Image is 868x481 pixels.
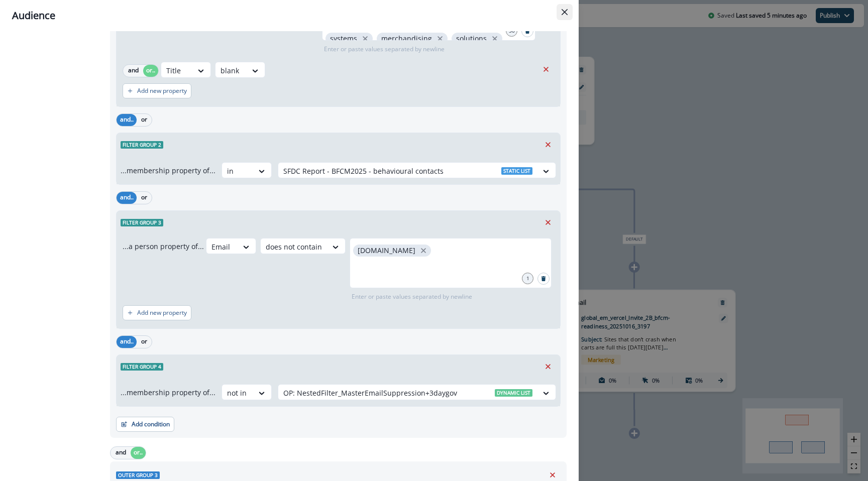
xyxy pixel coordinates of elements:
button: Remove [540,137,556,152]
p: Enter or paste values separated by newline [350,292,474,301]
button: or [137,192,152,204]
button: Remove [540,215,556,230]
p: Add new property [137,87,187,94]
p: systems [330,35,357,43]
button: and [111,447,131,459]
p: solutions [456,35,487,43]
button: close [360,34,370,44]
div: 1 [522,273,533,284]
p: Add new property [137,309,187,316]
button: close [418,246,428,256]
button: Remove [538,62,554,77]
span: Filter group 2 [121,141,163,149]
span: Outer group 3 [116,471,160,479]
p: ...membership property of... [121,387,215,398]
button: or.. [143,65,158,77]
button: Add new property [123,83,191,98]
p: ...membership property of... [121,165,215,176]
button: Remove [540,359,556,374]
button: Add condition [116,417,174,432]
p: Enter or paste values separated by newline [322,45,447,54]
span: Filter group 3 [121,219,163,226]
button: and.. [117,114,137,126]
button: or [137,114,152,126]
button: and.. [117,336,137,348]
button: Close [557,4,573,20]
span: Filter group 4 [121,363,163,371]
button: Add new property [123,305,191,320]
button: or.. [131,447,146,459]
p: ...a person property of... [123,241,204,252]
button: Search [537,273,550,285]
button: close [435,34,445,44]
button: close [490,34,500,44]
button: or [137,336,152,348]
div: Audience [12,8,567,23]
p: merchandising [381,35,432,43]
button: and.. [117,192,137,204]
div: 50 [506,25,517,37]
p: [DOMAIN_NAME] [358,247,415,255]
button: and [123,65,143,77]
button: Search [521,25,533,37]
